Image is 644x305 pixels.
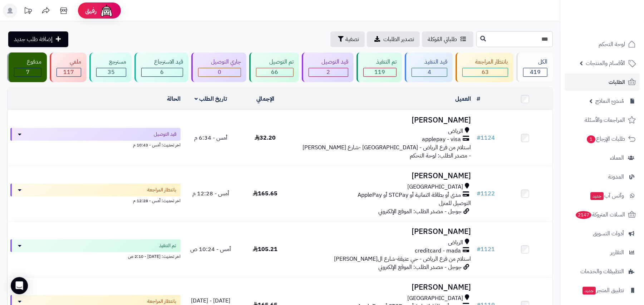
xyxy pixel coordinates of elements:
[14,68,41,76] div: 7
[565,149,640,166] a: العملاء
[428,68,431,76] span: 4
[565,36,640,53] a: لوحة التحكم
[147,298,176,305] span: بانتظار المراجعة
[218,68,221,76] span: 0
[463,68,507,76] div: 63
[48,52,88,82] a: ملغي 117
[192,189,229,198] span: أمس - 12:28 م
[593,229,624,239] span: أدوات التسويق
[565,244,640,261] a: التقارير
[309,68,348,76] div: 2
[10,141,181,148] div: اخر تحديث: أمس - 10:43 م
[477,134,481,142] span: #
[454,52,515,82] a: بانتظار المراجعة 63
[154,131,176,138] span: قيد التوصيل
[141,58,183,66] div: قيد الاسترجاع
[565,282,640,299] a: تطبيق المتجرجديد
[590,192,604,200] span: جديد
[582,287,596,295] span: جديد
[587,135,595,143] span: 1
[88,52,133,82] a: مسترجع 35
[576,211,591,219] span: 2147
[408,294,463,302] span: [GEOGRAPHIC_DATA]
[477,189,481,198] span: #
[195,95,227,103] a: تاريخ الطلب
[97,68,126,76] div: 35
[334,255,471,263] span: استلام من فرع الرياض - حي عتيقة-شارع ال[PERSON_NAME]
[428,35,457,44] span: طلباتي المُوكلة
[167,95,181,103] a: الحالة
[477,245,495,254] a: #1121
[14,58,41,66] div: مدفوع
[448,239,463,247] span: الرياض
[256,68,293,76] div: 66
[292,110,474,166] td: - مصدر الطلب: لوحة التحكم
[415,247,461,255] span: creditcard - mada
[375,68,385,76] span: 119
[609,77,625,87] span: الطلبات
[108,68,115,76] span: 35
[412,58,447,66] div: قيد التنفيذ
[439,199,471,207] span: التوصيل للمنزل
[565,130,640,147] a: طلبات الإرجاع1
[364,68,396,76] div: 119
[379,263,462,271] span: جوجل - مصدر الطلب: الموقع الإلكتروني
[330,31,365,47] button: تصفية
[19,4,37,20] a: تحديثات المنصة
[295,283,471,291] h3: [PERSON_NAME]
[253,245,277,254] span: 105.21
[56,58,81,66] div: ملغي
[580,266,624,276] span: التطبيقات والخدمات
[191,245,231,254] span: أمس - 10:24 ص
[142,68,183,76] div: 6
[345,35,359,44] span: تصفية
[565,263,640,280] a: التطبيقات والخدمات
[255,134,276,142] span: 32.20
[6,52,48,82] a: مدفوع 7
[515,52,554,82] a: الكل419
[253,189,277,198] span: 165.65
[147,186,176,194] span: بانتظار المراجعة
[85,6,97,15] span: رفيق
[456,95,471,103] a: العميل
[586,134,625,144] span: طلبات الإرجاع
[295,227,471,236] h3: [PERSON_NAME]
[482,68,489,76] span: 63
[295,172,471,180] h3: [PERSON_NAME]
[63,68,74,76] span: 117
[403,52,454,82] a: قيد التنفيذ 4
[595,96,624,106] span: مُنشئ النماذج
[14,35,53,44] span: إضافة طلب جديد
[477,134,495,142] a: #1124
[26,68,30,76] span: 7
[477,189,495,198] a: #1122
[96,58,126,66] div: مسترجع
[412,68,447,76] div: 4
[198,68,241,76] div: 0
[8,31,68,47] a: إضافة طلب جديد
[585,115,625,125] span: المراجعات والأسئلة
[565,206,640,223] a: السلات المتروكة2147
[575,210,625,220] span: السلات المتروكة
[590,191,624,201] span: وآتس آب
[448,127,463,135] span: الرياض
[422,135,461,144] span: applepay - visa
[256,58,293,66] div: تم التوصيل
[565,225,640,242] a: أدوات التسويق
[10,196,181,204] div: اخر تحديث: أمس - 12:28 م
[326,68,330,76] span: 2
[300,52,355,82] a: قيد التوصيل 2
[608,172,624,182] span: المدونة
[477,95,481,103] a: #
[379,207,462,216] span: جوجل - مصدر الطلب: الموقع الإلكتروني
[363,58,397,66] div: تم التنفيذ
[133,52,190,82] a: قيد الاسترجاع 6
[303,143,471,152] span: استلام من فرع الرياض - [GEOGRAPHIC_DATA] -شارع [PERSON_NAME]
[383,35,414,44] span: تصدير الطلبات
[565,168,640,185] a: المدونة
[408,183,463,191] span: [GEOGRAPHIC_DATA]
[367,31,420,47] a: تصدير الطلبات
[99,4,114,18] img: ai-face.png
[610,153,624,163] span: العملاء
[610,247,624,257] span: التقارير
